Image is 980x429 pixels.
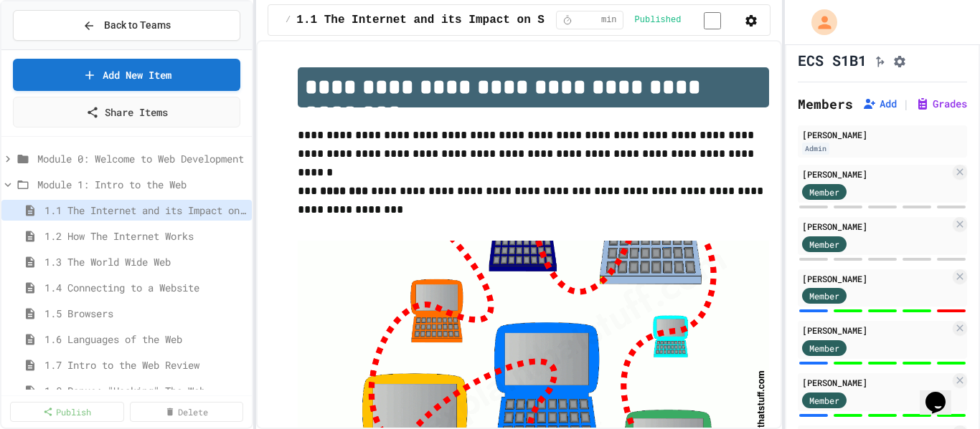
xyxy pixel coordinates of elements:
span: 1.5 Browsers [44,306,246,321]
div: Admin [802,143,829,155]
div: [PERSON_NAME] [802,376,950,389]
span: / [286,14,291,26]
a: Publish [10,402,124,422]
span: | [903,95,910,112]
span: 1.6 Languages of the Web [44,332,246,347]
iframe: chat widget [920,372,966,415]
span: 1.3 The World Wide Web [44,254,246,269]
button: Click to see fork details [872,52,887,69]
span: 1.1 The Internet and its Impact on Society [44,203,246,218]
button: Back to Teams [13,10,240,41]
div: [PERSON_NAME] [802,128,963,141]
h2: Members [798,94,853,114]
span: min [601,14,617,26]
span: 1.2 How The Internet Works [44,228,246,244]
span: 1.8 Bonus: "Hacking" The Web [44,383,246,398]
div: [PERSON_NAME] [802,220,950,233]
span: 1.4 Connecting to a Website [44,280,246,295]
span: Module 0: Welcome to Web Development [37,151,246,166]
h1: ECS S1B1 [798,50,867,70]
button: Assignment Settings [892,52,907,69]
div: My Account [796,6,841,39]
button: Grades [915,97,967,111]
div: [PERSON_NAME] [802,168,950,180]
span: Member [809,238,839,251]
input: publish toggle [687,12,738,29]
div: [PERSON_NAME] [802,324,950,337]
span: Published [635,14,682,26]
button: Add [862,97,897,111]
span: 1.7 Intro to the Web Review [44,357,246,372]
span: Back to Teams [104,18,171,33]
a: Delete [130,402,244,422]
a: Share Items [13,97,240,127]
a: Add New Item [13,59,240,91]
span: Member [809,342,839,355]
span: Module 1: Intro to the Web [37,177,246,192]
span: Member [809,289,839,302]
div: [PERSON_NAME] [802,272,950,285]
div: Content is published and visible to students [635,11,739,29]
span: Member [809,394,839,407]
span: Member [809,185,839,198]
span: 1.1 The Internet and its Impact on Society [296,11,585,29]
